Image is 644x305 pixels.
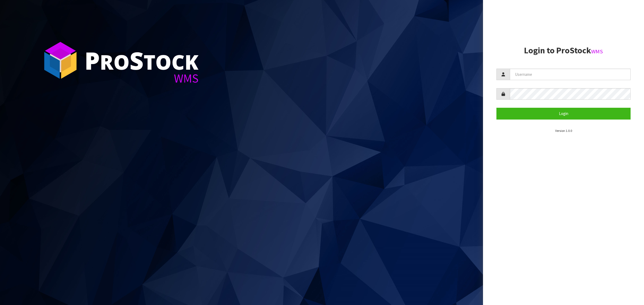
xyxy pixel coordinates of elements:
button: Login [496,108,631,119]
small: WMS [591,48,603,55]
span: S [130,44,144,77]
div: WMS [85,72,199,84]
span: P [85,44,100,77]
small: Version 1.0.0 [555,129,572,133]
input: Username [510,69,631,80]
div: ro tock [85,48,199,72]
h2: Login to ProStock [496,46,631,55]
img: ProStock Cube [40,40,80,80]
